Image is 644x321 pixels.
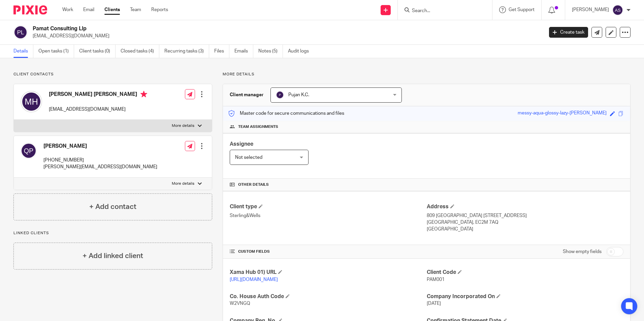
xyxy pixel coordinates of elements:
a: Client tasks (0) [79,45,116,58]
p: [GEOGRAPHIC_DATA] [427,226,623,233]
div: messy-aqua-glossy-lazy-[PERSON_NAME] [518,110,607,117]
img: Pixie [13,5,47,14]
p: [EMAIL_ADDRESS][DOMAIN_NAME] [33,33,539,39]
p: More details [223,72,631,77]
a: Reports [151,6,168,13]
label: Show empty fields [563,248,602,255]
p: 809 [GEOGRAPHIC_DATA] [STREET_ADDRESS] [427,212,623,219]
input: Search [411,8,472,14]
h4: Co. House Auth Code [230,293,426,300]
a: Closed tasks (4) [121,45,159,58]
span: W2VNGQ [230,301,250,306]
span: Team assignments [238,124,278,130]
span: Other details [238,182,269,187]
img: svg%3E [612,5,623,15]
p: Sterling&Wells [230,212,426,219]
span: PAM001 [427,277,445,282]
a: Audit logs [288,45,314,58]
h4: Client Code [427,269,623,276]
a: Open tasks (1) [38,45,74,58]
h2: Pamat Consulting Llp [33,25,438,32]
a: Email [83,6,94,13]
p: [EMAIL_ADDRESS][DOMAIN_NAME] [49,106,147,113]
a: Details [13,45,33,58]
p: Linked clients [13,230,212,236]
span: [DATE] [427,301,441,306]
h3: Client manager [230,92,264,98]
h4: Company Incorporated On [427,293,623,300]
img: svg%3E [21,143,37,159]
span: Pujan K.C. [288,93,309,97]
a: Work [62,6,73,13]
h4: CUSTOM FIELDS [230,249,426,254]
span: Assignee [230,141,253,147]
p: [PHONE_NUMBER] [43,157,157,164]
p: More details [172,181,194,186]
p: Master code for secure communications and files [228,110,344,117]
a: Notes (5) [258,45,283,58]
a: Emails [234,45,253,58]
span: Get Support [509,7,535,12]
h4: Xama Hub 01) URL [230,269,426,276]
h4: [PERSON_NAME] [PERSON_NAME] [49,91,147,99]
p: Client contacts [13,72,212,77]
img: svg%3E [13,25,28,39]
a: Files [214,45,229,58]
a: Team [130,6,141,13]
p: [PERSON_NAME] [572,6,609,13]
a: Create task [549,27,588,38]
h4: [PERSON_NAME] [43,143,157,150]
h4: + Add linked client [83,251,143,261]
h4: Address [427,203,623,210]
h4: Client type [230,203,426,210]
img: svg%3E [276,91,284,99]
a: [URL][DOMAIN_NAME] [230,277,278,282]
a: Clients [104,6,120,13]
h4: + Add contact [89,202,136,212]
a: Recurring tasks (3) [164,45,209,58]
p: [GEOGRAPHIC_DATA], EC2M 7AQ [427,219,623,226]
span: Not selected [235,155,262,160]
img: svg%3E [21,91,42,112]
p: More details [172,123,194,129]
p: [PERSON_NAME][EMAIL_ADDRESS][DOMAIN_NAME] [43,164,157,170]
i: Primary [140,91,147,98]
